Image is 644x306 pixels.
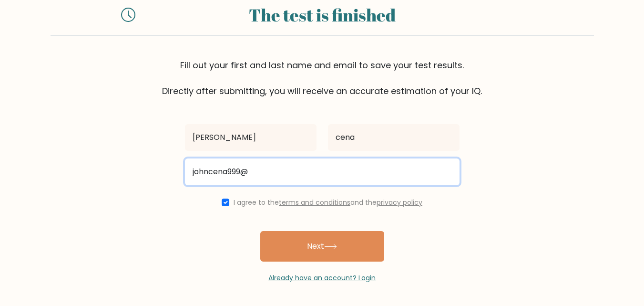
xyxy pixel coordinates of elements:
button: Next [260,231,384,262]
input: First name [185,124,317,151]
div: Fill out your first and last name and email to save your test results. Directly after submitting,... [51,59,594,97]
a: terms and conditions [279,198,350,207]
a: privacy policy [377,198,422,207]
div: The test is finished [147,2,498,28]
label: I agree to the and the [234,198,422,207]
a: Already have an account? Login [268,273,376,283]
input: Email [185,158,460,185]
input: Last name [328,124,460,151]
